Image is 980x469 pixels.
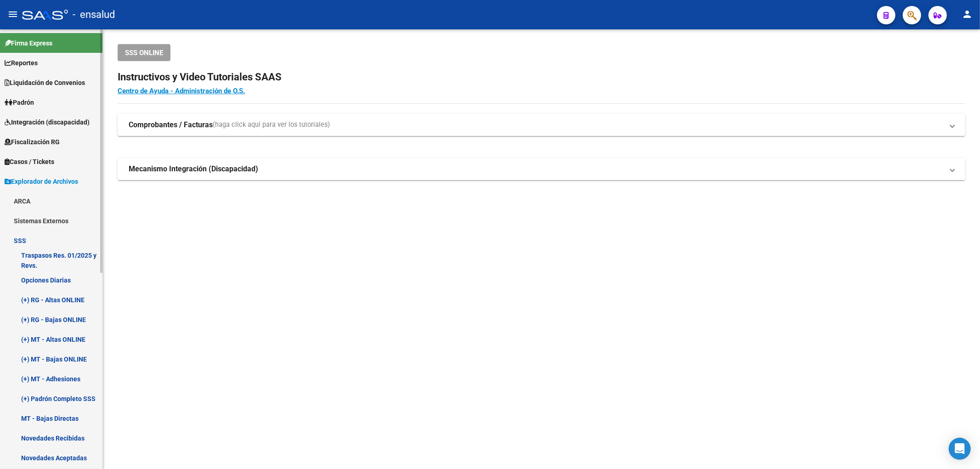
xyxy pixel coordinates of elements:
span: Reportes [5,58,38,68]
span: Padrón [5,97,34,107]
strong: Mecanismo Integración (Discapacidad) [129,164,258,174]
h2: Instructivos y Video Tutoriales SAAS [118,68,965,86]
div: Open Intercom Messenger [949,438,971,460]
span: Integración (discapacidad) [5,117,90,127]
mat-icon: person [962,9,973,20]
span: Fiscalización RG [5,137,60,147]
mat-expansion-panel-header: Comprobantes / Facturas(haga click aquí para ver los tutoriales) [118,114,965,136]
button: SSS ONLINE [118,44,170,61]
mat-expansion-panel-header: Mecanismo Integración (Discapacidad) [118,158,965,180]
span: SSS ONLINE [125,49,163,57]
strong: Comprobantes / Facturas [129,120,213,130]
a: Centro de Ayuda - Administración de O.S. [118,87,245,95]
span: Liquidación de Convenios [5,78,85,88]
span: Explorador de Archivos [5,176,78,186]
span: Casos / Tickets [5,157,54,167]
span: - ensalud [73,5,115,25]
mat-icon: menu [7,9,18,20]
span: Firma Express [5,38,52,48]
span: (haga click aquí para ver los tutoriales) [213,120,330,130]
